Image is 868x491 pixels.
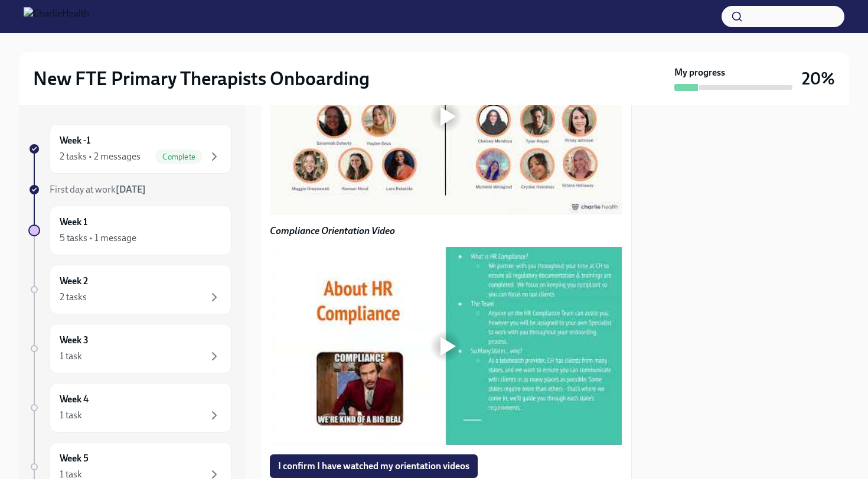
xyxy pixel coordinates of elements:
strong: My progress [674,66,725,79]
div: 2 tasks • 2 messages [60,150,141,163]
a: Week 31 task [28,324,231,373]
a: Week 22 tasks [28,265,231,314]
h6: Week -1 [60,134,90,147]
span: First day at work [50,184,146,195]
h6: Week 5 [60,452,89,465]
strong: Compliance Orientation Video [270,225,395,236]
div: 1 task [60,468,82,481]
h2: New FTE Primary Therapists Onboarding [33,67,370,90]
div: 5 tasks • 1 message [60,232,136,245]
h3: 20% [802,68,835,89]
h6: Week 3 [60,334,89,347]
a: Week 41 task [28,383,231,433]
div: 2 tasks [60,291,87,304]
img: CharlieHealth [24,7,89,26]
a: Week 15 tasks • 1 message [28,206,231,255]
strong: [DATE] [116,184,146,195]
h6: Week 4 [60,393,89,406]
button: I confirm I have watched my orientation videos [270,454,478,478]
h6: Week 1 [60,216,87,229]
h6: Week 2 [60,275,88,288]
a: Week -12 tasks • 2 messagesComplete [28,124,231,174]
div: 1 task [60,409,82,422]
span: I confirm I have watched my orientation videos [278,460,469,472]
span: Complete [155,152,203,161]
a: First day at work[DATE] [28,183,231,196]
div: 1 task [60,350,82,363]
